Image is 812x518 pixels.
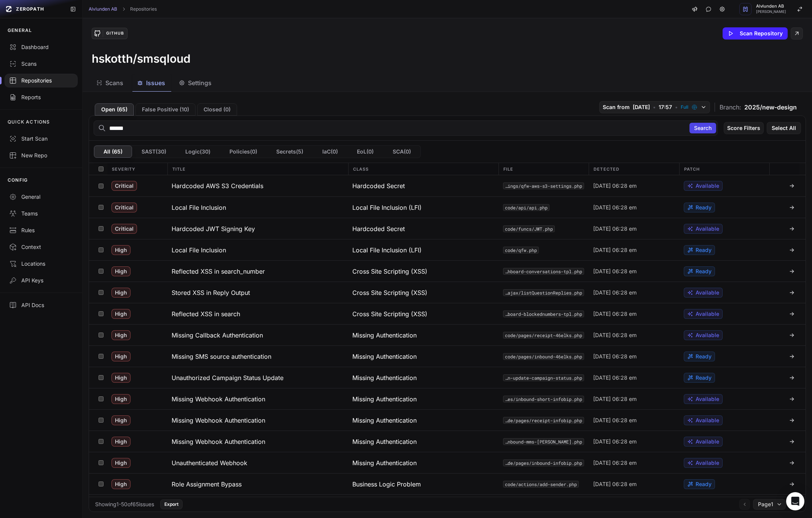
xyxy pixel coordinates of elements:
span: Available [696,331,719,339]
div: High Stored XSS in Reply Output Cross Site Scripting (XSS) code/ajax/listQuestionReplies.php [DAT... [89,282,806,303]
span: Cross Site Scripting (XSS) [352,309,427,318]
span: [DATE] 06:28 em [593,289,637,296]
button: IaC(0) [313,146,347,158]
div: High Missing Webhook Authentication Missing Authentication code/pages/receipt-infobip.php [DATE] ... [89,409,806,431]
span: [DATE] 06:28 em [593,438,637,445]
button: code/ajax/listQuestionReplies.php [503,289,584,296]
span: Local File Inclusion (LFI) [352,203,422,212]
span: High [111,373,131,383]
span: Business Logic Problem [352,480,421,489]
svg: chevron right, [121,6,126,12]
button: code/pages/receipt-46elks.php [503,332,584,339]
span: High [111,330,131,340]
div: Critical Local File Inclusion Local File Inclusion (LFI) code/api/api.php [DATE] 06:28 em Ready [89,196,806,218]
button: Missing Webhook Authentication [167,431,348,452]
button: Unauthorized Campaign Status Update [167,367,348,388]
button: Stored XSS in Reply Output [167,282,348,303]
div: High Missing Callback Authentication Missing Authentication code/pages/receipt-46elks.php [DATE] ... [89,324,806,345]
span: [DATE] 06:28 em [593,480,637,488]
p: CONFIG [8,177,28,183]
div: Scans [9,60,73,68]
button: code/settings/qfw-aws-s3-settings.php [503,182,584,189]
span: [DATE] 06:28 em [593,182,637,190]
span: [DATE] 06:28 em [593,204,637,211]
button: code/pages/inbound-short-infobip.php [503,396,584,402]
span: Cross Site Scripting (XSS) [352,288,427,297]
nav: breadcrumb [89,6,157,12]
div: Start Scan [9,135,73,143]
button: Missing Callback Authentication [167,325,348,345]
button: code/pages/inbound-infobip.php [503,459,584,466]
span: Hardcoded Secret [352,181,405,190]
span: Available [696,395,719,403]
code: code/actions/cron-update-campaign-status.php [503,374,584,381]
span: Available [696,225,719,233]
button: SCA(0) [383,146,420,158]
span: [DATE] 06:28 em [593,268,637,275]
div: Rules [9,227,73,234]
div: Critical Hardcoded AWS S3 Credentials Hardcoded Secret code/settings/qfw-aws-s3-settings.php [DAT... [89,175,806,196]
button: Missing Webhook Authentication [167,388,348,409]
span: 17:57 [659,103,672,111]
span: • [653,103,656,111]
span: Ready [696,480,712,488]
span: Ready [696,246,712,254]
span: Ready [696,268,712,275]
div: Open Intercom Messenger [786,492,804,510]
code: code/pages/receipt-infobip.php [503,417,584,424]
button: Closed (0) [197,103,237,116]
span: High [111,352,131,361]
button: Stored XSS via Unescaped Contact Name [167,495,348,516]
h3: Hardcoded JWT Signing Key [172,224,255,233]
span: Ready [696,353,712,360]
button: Unauthenticated Webhook [167,452,348,473]
code: code/templates/dashboard-blockednumbers-tpl.php [503,310,584,317]
span: [DATE] 06:28 em [593,353,637,360]
div: Title [167,163,348,175]
span: High [111,394,131,404]
div: Patch [679,163,769,175]
div: High Reflected XSS in search Cross Site Scripting (XSS) code/templates/dashboard-blockednumbers-t... [89,303,806,324]
button: Policies(0) [220,146,267,158]
h3: Hardcoded AWS S3 Credentials [172,181,263,190]
span: Ready [696,374,712,382]
a: Repositories [130,6,157,12]
div: Detected [589,163,679,175]
span: Missing Authentication [352,458,417,467]
div: High Missing Webhook Authentication Missing Authentication code/pages/inbound-short-infobip.php [... [89,388,806,409]
button: Export [160,499,183,509]
span: Local File Inclusion (LFI) [352,246,422,255]
span: Page 1 [758,501,773,508]
span: Scan from [603,103,630,111]
button: Reflected XSS in search [167,303,348,324]
div: Context [9,243,73,251]
span: Available [696,438,719,445]
span: 2025/new-design [744,103,797,112]
span: [PERSON_NAME] [756,10,786,14]
div: High Role Assignment Bypass Business Logic Problem code/actions/add-sender.php [DATE] 06:28 em Ready [89,473,806,494]
code: code/qfw.php [503,247,539,253]
button: Scan from [DATE] • 17:57 • Full [599,101,710,113]
h3: Unauthenticated Webhook [172,458,247,467]
code: code/api/api.php [503,204,549,211]
span: Critical [111,224,137,234]
button: Role Assignment Bypass [167,474,348,494]
span: High [111,458,131,468]
button: Local File Inclusion [167,239,348,260]
span: High [111,245,131,255]
span: Scans [105,78,123,87]
span: [DATE] 06:28 em [593,310,637,318]
h3: Missing Callback Authentication [172,331,263,340]
div: Dashboard [9,43,73,51]
span: High [111,266,131,276]
button: code/pages/inbound-46elks.php [503,353,584,360]
button: Score Filters [724,122,764,134]
span: Issues [146,78,165,87]
span: Full [681,104,688,110]
div: Showing 1 - 50 of 65 issues [95,501,154,508]
a: Alvlunden AB [89,6,117,12]
button: code/pages/inbound-mms-[PERSON_NAME].php [503,438,584,445]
